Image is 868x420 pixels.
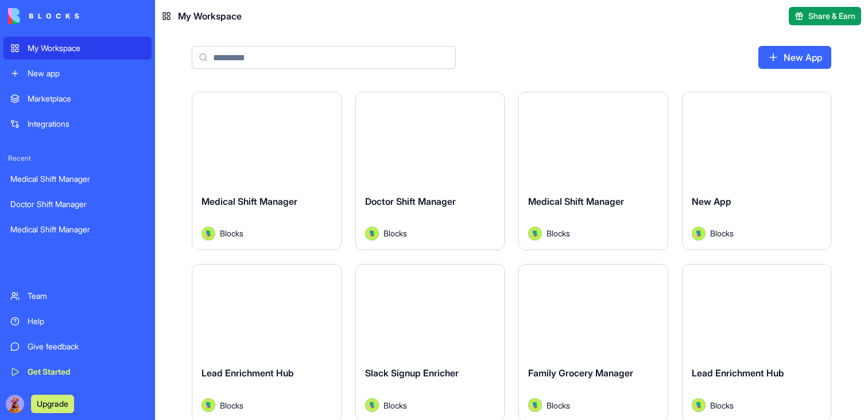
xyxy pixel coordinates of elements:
div: Medical Shift Manager [10,224,145,235]
span: My Workspace [178,9,242,23]
div: My Workspace [28,42,145,54]
span: Lead Enrichment Hub [692,367,784,379]
div: Give feedback [28,341,145,352]
span: Blocks [383,399,407,411]
img: Avatar [201,398,215,412]
span: Doctor Shift Manager [365,196,456,207]
span: Recent [3,154,152,163]
span: Medical Shift Manager [528,196,624,207]
a: Medical Shift ManagerAvatarBlocks [518,92,668,250]
span: Blocks [220,227,243,239]
a: Medical Shift Manager [3,218,152,241]
a: Integrations [3,112,152,135]
img: Avatar [692,227,706,240]
span: Family Grocery Manager [528,367,633,379]
img: Avatar [201,227,215,240]
a: Marketplace [3,87,152,110]
a: Doctor Shift Manager [3,193,152,216]
div: Integrations [28,118,145,130]
div: Help [28,316,145,327]
span: Blocks [547,227,570,239]
span: Blocks [547,399,570,411]
button: Upgrade [31,395,74,413]
a: Give feedback [3,335,152,358]
span: Medical Shift Manager [201,196,297,207]
img: Avatar [692,398,706,412]
div: Get Started [28,366,145,378]
div: Team [28,290,145,302]
div: New app [28,68,145,79]
img: Avatar [365,227,379,240]
img: Avatar [365,398,379,412]
a: Get Started [3,360,152,383]
a: Medical Shift ManagerAvatarBlocks [192,92,342,250]
img: Avatar [528,227,542,240]
a: New app [3,62,152,85]
img: Kuku_Large_sla5px.png [6,395,24,413]
span: Share & Earn [808,10,855,22]
a: New AppAvatarBlocks [682,92,832,250]
a: Doctor Shift ManagerAvatarBlocks [355,92,505,250]
span: Blocks [710,399,734,411]
a: New App [758,46,831,69]
a: Upgrade [31,398,74,409]
button: Share & Earn [789,7,861,25]
div: Doctor Shift Manager [10,199,145,210]
a: My Workspace [3,37,152,60]
span: Blocks [710,227,734,239]
span: Blocks [383,227,407,239]
img: logo [8,8,79,24]
a: Medical Shift Manager [3,168,152,190]
div: Marketplace [28,93,145,104]
span: Lead Enrichment Hub [201,367,294,379]
a: Help [3,310,152,333]
span: Blocks [220,399,243,411]
a: Team [3,285,152,308]
span: Slack Signup Enricher [365,367,459,379]
span: New App [692,196,731,207]
div: Medical Shift Manager [10,173,145,185]
img: Avatar [528,398,542,412]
